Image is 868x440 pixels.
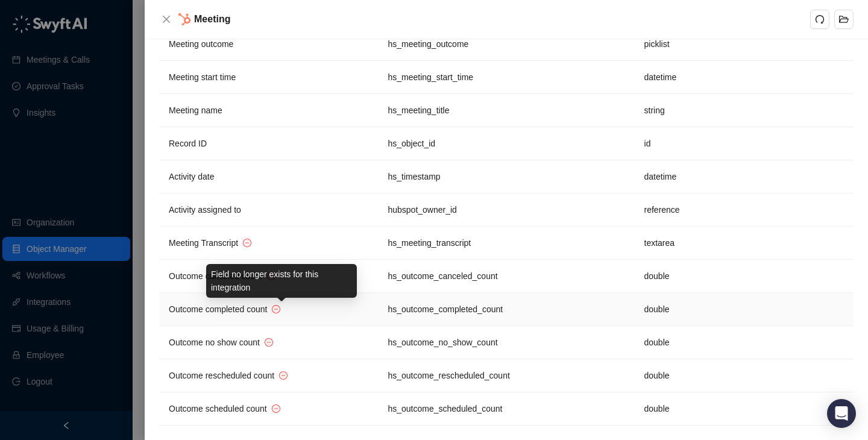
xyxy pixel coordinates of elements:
button: Close [159,12,174,27]
td: double [635,260,854,293]
td: hs_meeting_title [378,94,634,127]
h5: Meeting [194,12,230,27]
img: hubspot-DkpyWjJb.png [178,13,190,26]
div: Field no longer exists for this integration [206,264,357,298]
td: hs_outcome_rescheduled_count [378,359,634,392]
span: redo [815,14,825,24]
td: id [635,127,854,160]
span: minus-circle [272,305,280,313]
td: double [635,293,854,326]
td: hs_meeting_outcome [378,28,634,61]
td: double [635,359,854,392]
td: textarea [635,227,854,260]
span: minus-circle [243,239,251,247]
td: hs_meeting_transcript [378,227,634,260]
span: Outcome rescheduled count [169,371,274,380]
span: Meeting name [169,105,222,115]
td: hs_outcome_scheduled_count [378,392,634,426]
td: double [635,326,854,359]
span: Activity date [169,172,214,181]
span: minus-circle [279,371,288,380]
span: Outcome completed count [169,304,267,314]
td: picklist [635,28,854,61]
span: Outcome canceled count [169,271,262,281]
span: Outcome scheduled count [169,404,267,413]
span: minus-circle [265,338,273,347]
td: hs_timestamp [378,160,634,193]
span: Outcome no show count [169,338,260,347]
td: hs_object_id [378,127,634,160]
td: string [635,94,854,127]
div: Open Intercom Messenger [827,399,856,428]
td: hs_outcome_no_show_count [378,326,634,359]
td: hs_meeting_start_time [378,61,634,94]
td: double [635,392,854,426]
span: Meeting Transcript [169,238,238,248]
span: Record ID [169,139,207,148]
td: datetime [635,160,854,193]
td: hs_outcome_completed_count [378,293,634,326]
td: hubspot_owner_id [378,193,634,227]
span: Meeting outcome [169,39,233,49]
span: close [162,14,171,24]
td: datetime [635,61,854,94]
td: hs_outcome_canceled_count [378,260,634,293]
span: Meeting start time [169,72,236,82]
span: Activity assigned to [169,205,241,215]
span: folder-open [839,14,849,24]
span: minus-circle [272,404,280,413]
td: reference [635,193,854,227]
